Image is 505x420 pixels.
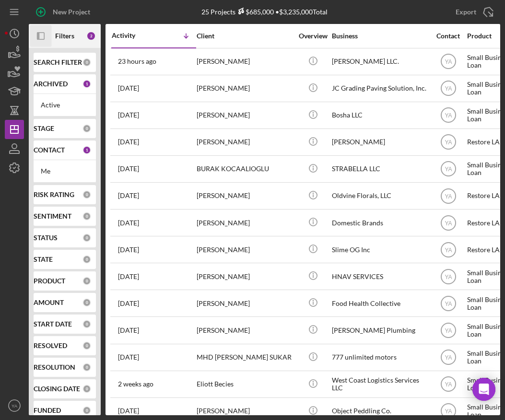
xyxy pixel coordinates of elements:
[430,32,466,40] div: Contact
[197,317,293,343] div: [PERSON_NAME]
[197,372,293,397] div: Eliott Becies
[82,255,91,264] div: 0
[445,85,452,92] text: YA
[332,129,428,155] div: [PERSON_NAME]
[34,342,67,350] b: RESOLVED
[34,125,54,132] b: STAGE
[445,139,452,146] text: YA
[235,8,274,16] div: $685,000
[197,264,293,289] div: [PERSON_NAME]
[5,396,24,415] button: YA
[445,220,452,226] text: YA
[197,156,293,182] div: BURAK KOCAALIOGLU
[34,363,75,371] b: RESOLUTION
[118,407,139,415] time: 2025-08-29 22:02
[118,111,139,119] time: 2025-09-15 07:56
[34,407,61,414] b: FUNDED
[118,273,139,280] time: 2025-09-09 04:24
[332,210,428,235] div: Domestic Brands
[118,58,156,65] time: 2025-09-15 18:19
[445,58,452,65] text: YA
[34,212,71,220] b: SENTIMENT
[34,58,82,66] b: SEARCH FILTER
[34,191,74,198] b: RISK RATING
[82,341,91,350] div: 0
[118,353,139,361] time: 2025-09-06 22:03
[118,84,139,92] time: 2025-09-15 16:38
[118,380,153,388] time: 2025-09-01 19:44
[197,129,293,155] div: [PERSON_NAME]
[118,138,139,146] time: 2025-09-13 09:09
[112,32,154,39] div: Activity
[197,76,293,101] div: [PERSON_NAME]
[197,49,293,74] div: [PERSON_NAME]
[82,190,91,199] div: 0
[197,345,293,370] div: MHD [PERSON_NAME] SUKAR
[332,156,428,182] div: STRABELLA LLC
[445,354,452,361] text: YA
[53,2,90,22] div: New Project
[332,264,428,289] div: HNAV SERVICES
[332,183,428,209] div: Oldvine Florals, LLC
[332,317,428,343] div: [PERSON_NAME] Plumbing
[34,80,68,88] b: ARCHIVED
[445,300,452,307] text: YA
[197,237,293,262] div: [PERSON_NAME]
[82,146,91,154] div: 1
[34,256,53,263] b: STATE
[118,192,139,199] time: 2025-09-11 18:41
[197,32,293,40] div: Client
[332,291,428,316] div: Food Health Collective
[82,80,91,88] div: 1
[29,2,100,22] button: New Project
[445,408,452,415] text: YA
[446,2,500,22] button: Export
[34,299,64,306] b: AMOUNT
[197,210,293,235] div: [PERSON_NAME]
[82,406,91,415] div: 0
[34,320,72,328] b: START DATE
[82,298,91,307] div: 0
[82,124,91,133] div: 0
[197,183,293,209] div: [PERSON_NAME]
[34,385,80,393] b: CLOSING DATE
[445,381,452,388] text: YA
[82,277,91,285] div: 0
[332,76,428,101] div: JC Grading Paving Solution, Inc.
[82,320,91,328] div: 0
[332,49,428,74] div: [PERSON_NAME] LLC.
[445,193,452,199] text: YA
[445,327,452,334] text: YA
[456,2,476,22] div: Export
[332,237,428,262] div: Slime OG Inc
[12,403,18,408] text: YA
[41,167,89,175] div: Me
[445,166,452,173] text: YA
[332,372,428,397] div: West Coast Logistics Services LLC
[118,246,139,254] time: 2025-09-10 22:29
[332,345,428,370] div: 777 unlimited motors
[82,58,91,67] div: 0
[332,103,428,128] div: Bosha LLC
[118,300,139,307] time: 2025-09-08 16:31
[197,291,293,316] div: [PERSON_NAME]
[41,101,89,109] div: Active
[472,378,495,401] div: Open Intercom Messenger
[118,165,139,173] time: 2025-09-12 23:10
[86,31,96,41] div: 2
[55,32,74,40] b: Filters
[82,363,91,372] div: 0
[34,146,65,154] b: CONTACT
[34,277,65,285] b: PRODUCT
[201,8,328,16] div: 25 Projects • $3,235,000 Total
[82,233,91,242] div: 0
[197,103,293,128] div: [PERSON_NAME]
[82,212,91,221] div: 0
[445,246,452,253] text: YA
[332,32,428,40] div: Business
[445,273,452,280] text: YA
[34,234,58,242] b: STATUS
[295,32,331,40] div: Overview
[82,385,91,393] div: 0
[445,112,452,119] text: YA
